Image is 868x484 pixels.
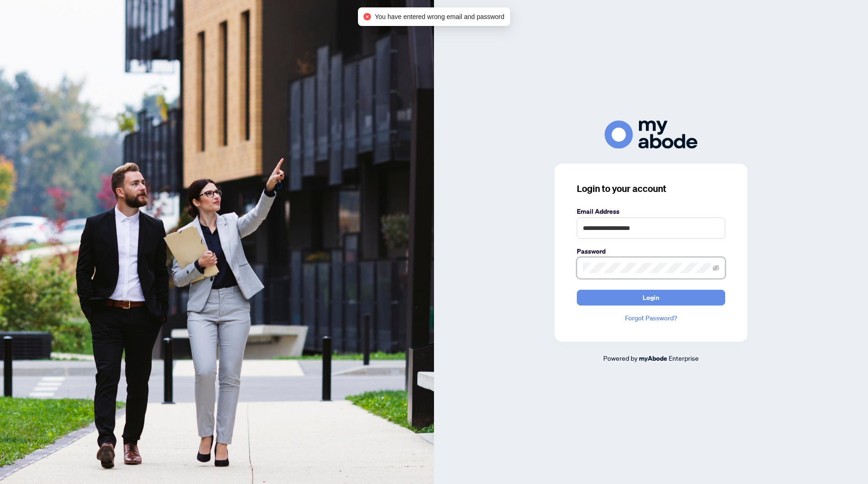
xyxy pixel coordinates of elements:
button: Login [577,290,725,306]
span: Login [643,290,659,305]
span: You have entered wrong email and password [375,12,504,22]
span: Enterprise [669,354,699,362]
span: Powered by [603,354,638,362]
a: Forgot Password? [577,313,725,323]
img: ma-logo [605,121,697,149]
label: Password [577,246,725,256]
h3: Login to your account [577,182,725,195]
span: eye-invisible [713,265,719,271]
label: Email Address [577,206,725,217]
a: myAbode [639,353,667,363]
span: close-circle [364,13,371,20]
